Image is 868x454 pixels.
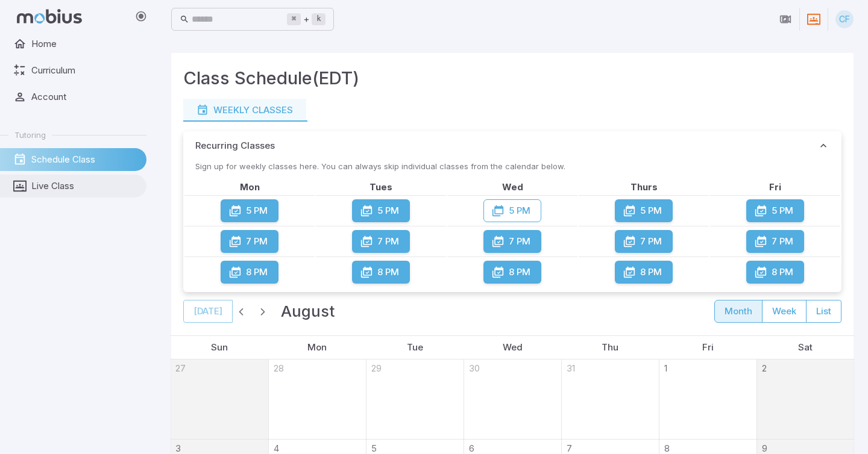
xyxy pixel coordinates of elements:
span: Tutoring [14,129,46,140]
th: Tues [316,181,446,194]
button: 7 PM [615,230,673,253]
td: August 2, 2025 [756,359,854,440]
a: August 1, 2025 [659,359,667,375]
a: Thursday [597,336,623,359]
span: Home [31,37,138,51]
button: 5 PM [483,199,541,222]
a: Saturday [793,336,817,359]
button: 8 PM [746,261,804,284]
td: July 29, 2025 [366,359,464,440]
a: July 29, 2025 [366,359,382,375]
p: Recurring Classes [195,139,275,152]
a: July 27, 2025 [171,359,186,375]
button: 7 PM [746,230,804,253]
p: Sign up for weekly classes here. You can always skip individual classes from the calendar below. [183,160,841,172]
button: 8 PM [221,261,278,284]
button: 8 PM [352,261,410,284]
button: list [806,300,841,323]
kbd: k [312,13,325,25]
button: 7 PM [483,230,541,253]
button: month [714,300,763,323]
span: Schedule Class [31,153,138,166]
div: Recurring Classes [183,160,841,292]
button: 5 PM [615,199,673,222]
button: 5 PM [352,199,410,222]
button: 8 PM [483,261,541,284]
a: Wednesday [498,336,527,359]
div: CF [835,10,854,28]
a: Monday [303,336,332,359]
button: 8 PM [615,261,673,284]
td: July 28, 2025 [268,359,366,440]
kbd: ⌘ [287,13,301,25]
th: Thurs [579,181,709,194]
td: August 1, 2025 [659,359,756,440]
button: 5 PM [221,199,278,222]
th: Mon [184,181,315,194]
button: 7 PM [352,230,410,253]
button: Join in Zoom Client [774,8,797,31]
button: week [762,300,807,323]
a: August 2, 2025 [757,359,767,375]
div: + [287,12,325,26]
button: 5 PM [746,199,804,222]
th: Wed [447,181,577,194]
span: Live Class [31,179,138,193]
a: Sunday [206,336,233,359]
td: July 30, 2025 [464,359,561,440]
button: Previous month [233,303,250,320]
a: July 31, 2025 [562,359,575,375]
a: Tuesday [402,336,428,359]
button: Recurring Classes [183,131,841,160]
a: July 28, 2025 [269,359,284,375]
a: Friday [697,336,719,359]
a: July 30, 2025 [464,359,480,375]
h2: August [281,299,335,323]
td: July 31, 2025 [561,359,659,440]
button: 7 PM [221,230,278,253]
button: Next month [254,303,271,320]
button: Join Session now! [802,8,825,31]
span: Account [31,90,138,104]
span: Curriculum [31,64,138,77]
div: Weekly Classes [197,104,293,117]
h3: Class Schedule (EDT) [183,65,359,92]
th: Fri [710,181,840,194]
td: July 27, 2025 [171,359,268,440]
button: [DATE] [183,300,233,323]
